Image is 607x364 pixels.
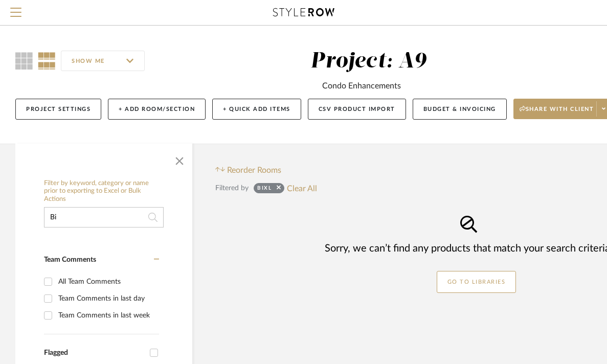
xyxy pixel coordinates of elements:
[287,181,317,195] button: Clear All
[215,183,249,194] div: Filtered by
[44,349,145,357] div: Flagged
[44,256,96,263] span: Team Comments
[520,105,594,121] span: Share with client
[413,99,507,120] button: Budget & Invoicing
[322,80,401,92] div: Condo Enhancements
[58,274,156,290] div: All Team Comments
[169,149,190,169] button: Close
[44,179,164,203] h6: Filter by keyword, category or name prior to exporting to Excel or Bulk Actions
[58,307,156,324] div: Team Comments in last week
[108,99,206,120] button: + Add Room/Section
[257,185,272,195] div: Bixl
[15,99,101,120] button: Project Settings
[310,51,426,72] div: Project: A9
[58,290,156,307] div: Team Comments in last day
[44,207,164,227] input: Search within 0 results
[308,99,406,120] button: CSV Product Import
[212,99,301,120] button: + Quick Add Items
[215,164,281,176] button: Reorder Rooms
[437,271,516,293] a: GO TO LIBRARIES
[227,164,281,176] span: Reorder Rooms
